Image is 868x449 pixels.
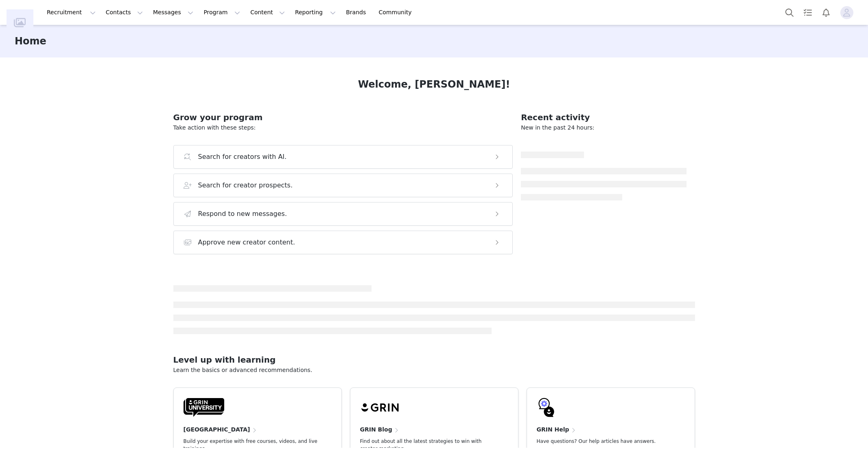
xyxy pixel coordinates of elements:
[198,238,295,247] h3: Approve new creator content.
[184,398,224,417] img: GRIN-University-Logo-Black.svg
[537,425,569,434] h4: GRIN Help
[781,3,798,22] button: Search
[537,398,556,417] img: GRIN-help-icon.svg
[817,3,835,22] button: Notifications
[843,6,851,19] div: avatar
[173,231,513,254] button: Approve new creator content.
[173,111,513,123] h2: Grow your program
[173,145,513,169] button: Search for creators with AI.
[101,3,148,22] button: Contacts
[198,180,293,190] h3: Search for creator prospects.
[173,354,695,366] h2: Level up with learning
[173,174,513,197] button: Search for creator prospects.
[799,3,817,22] a: Tasks
[341,3,373,22] a: Brands
[199,3,245,22] button: Program
[184,425,250,434] h4: [GEOGRAPHIC_DATA]
[42,3,101,22] button: Recruitment
[521,111,687,123] h2: Recent activity
[245,3,290,22] button: Content
[15,34,46,48] h3: Home
[360,425,392,434] h4: GRIN Blog
[173,123,513,132] p: Take action with these steps:
[358,77,510,92] h1: Welcome, [PERSON_NAME]!
[173,366,695,374] p: Learn the basics or advanced recommendations.
[198,209,287,219] h3: Respond to new messages.
[521,123,687,132] p: New in the past 24 hours:
[198,152,287,162] h3: Search for creators with AI.
[360,398,401,417] img: grin-logo-black.svg
[148,3,198,22] button: Messages
[173,202,513,226] button: Respond to new messages.
[290,3,341,22] button: Reporting
[835,6,861,19] button: Profile
[537,438,672,445] p: Have questions? Our help articles have answers.
[374,3,420,22] a: Community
